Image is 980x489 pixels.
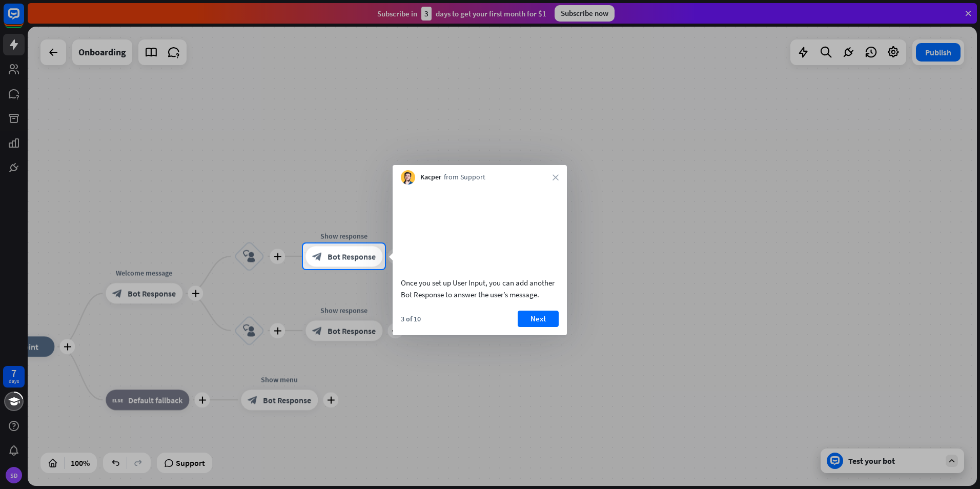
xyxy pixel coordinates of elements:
span: from Support [444,172,485,182]
div: 3 of 10 [401,314,421,323]
span: Bot Response [328,251,376,261]
button: Next [518,311,559,327]
i: close [553,174,559,180]
span: Kacper [420,172,441,182]
div: Once you set up User Input, you can add another Bot Response to answer the user’s message. [401,277,559,300]
i: block_bot_response [312,251,322,261]
button: Open LiveChat chat widget [8,4,39,35]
